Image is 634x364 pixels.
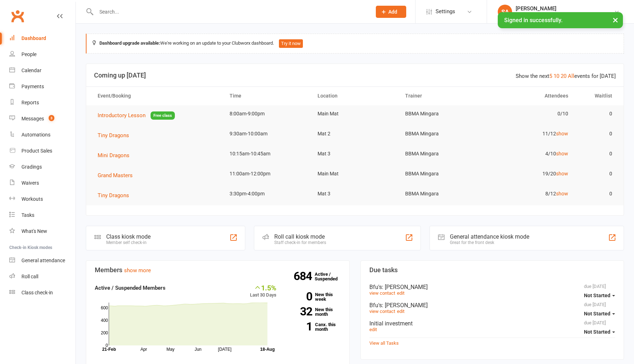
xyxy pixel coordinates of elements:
[311,145,399,162] td: Mat 3
[21,258,65,263] div: General attendance
[575,105,619,122] td: 0
[399,185,487,202] td: BBMA Mingara
[311,125,399,142] td: Mat 2
[568,73,574,79] a: All
[21,51,36,57] div: People
[554,73,559,79] a: 10
[487,125,575,142] td: 11/12
[91,87,223,105] th: Event/Booking
[94,72,616,79] h3: Coming up [DATE]
[9,207,75,223] a: Tasks
[399,165,487,182] td: BBMA Mingara
[369,320,615,327] div: Initial investment
[450,233,529,240] div: General attendance kiosk mode
[436,4,455,20] span: Settings
[315,266,346,286] a: 684Active / Suspended
[287,322,340,331] a: 1Canx. this month
[250,284,276,291] div: 1.5%
[9,143,75,159] a: Product Sales
[106,233,151,240] div: Class kiosk mode
[98,112,146,119] span: Introductory Lesson
[575,87,619,105] th: Waitlist
[516,12,614,18] div: Black Belt Martial Arts [GEOGRAPHIC_DATA]
[556,151,568,156] a: show
[99,40,160,46] strong: Dashboard upgrade available:
[487,185,575,202] td: 8/12
[397,290,404,296] a: edit
[369,290,395,296] a: view contact
[9,253,75,269] a: General attendance kiosk mode
[49,115,54,121] span: 3
[294,271,315,281] strong: 684
[369,340,399,346] a: View all Tasks
[86,34,624,54] div: We're working on an update to your Clubworx dashboard.
[575,185,619,202] td: 0
[556,191,568,196] a: show
[369,327,377,332] a: edit
[9,223,75,239] a: What's New
[9,95,75,111] a: Reports
[504,17,562,24] span: Signed in successfully.
[498,5,512,19] div: SA
[9,159,75,175] a: Gradings
[287,306,312,317] strong: 32
[369,266,615,274] h3: Due tasks
[223,185,311,202] td: 3:30pm-4:00pm
[369,284,615,290] div: Bfu's
[223,105,311,122] td: 8:00am-9:00pm
[106,240,151,245] div: Member self check-in
[561,73,566,79] a: 20
[9,79,75,95] a: Payments
[287,307,340,316] a: 32New this month
[98,152,129,159] span: Mini Dragons
[388,9,397,15] span: Add
[516,72,616,80] div: Show the next events for [DATE]
[21,35,46,41] div: Dashboard
[98,192,129,199] span: Tiny Dragons
[21,68,41,73] div: Calendar
[287,291,312,302] strong: 0
[223,145,311,162] td: 10:15am-10:45am
[382,284,428,290] span: : [PERSON_NAME]
[382,302,428,309] span: : [PERSON_NAME]
[584,329,610,335] span: Not Started
[487,105,575,122] td: 0/10
[223,87,311,105] th: Time
[98,132,129,139] span: Tiny Dragons
[487,165,575,182] td: 19/20
[9,127,75,143] a: Automations
[549,73,552,79] a: 5
[376,6,406,18] button: Add
[98,111,175,120] button: Introductory LessonFree class
[274,233,326,240] div: Roll call kiosk mode
[609,12,622,28] button: ×
[9,191,75,207] a: Workouts
[369,302,615,309] div: Bfu's
[250,284,276,299] div: Last 30 Days
[575,145,619,162] td: 0
[584,325,615,338] button: Not Started
[487,145,575,162] td: 4/10
[21,116,44,121] div: Messages
[21,100,39,105] div: Reports
[21,148,52,154] div: Product Sales
[98,151,134,160] button: Mini Dragons
[399,105,487,122] td: BBMA Mingara
[399,145,487,162] td: BBMA Mingara
[98,131,134,140] button: Tiny Dragons
[399,87,487,105] th: Trainer
[487,87,575,105] th: Attendees
[397,309,404,314] a: edit
[21,290,53,295] div: Class check-in
[151,111,175,120] span: Free class
[21,212,34,218] div: Tasks
[584,289,615,302] button: Not Started
[556,171,568,176] a: show
[223,165,311,182] td: 11:00am-12:00pm
[9,46,75,63] a: People
[369,309,395,314] a: view contact
[584,311,610,316] span: Not Started
[287,292,340,301] a: 0New this week
[311,87,399,105] th: Location
[575,125,619,142] td: 0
